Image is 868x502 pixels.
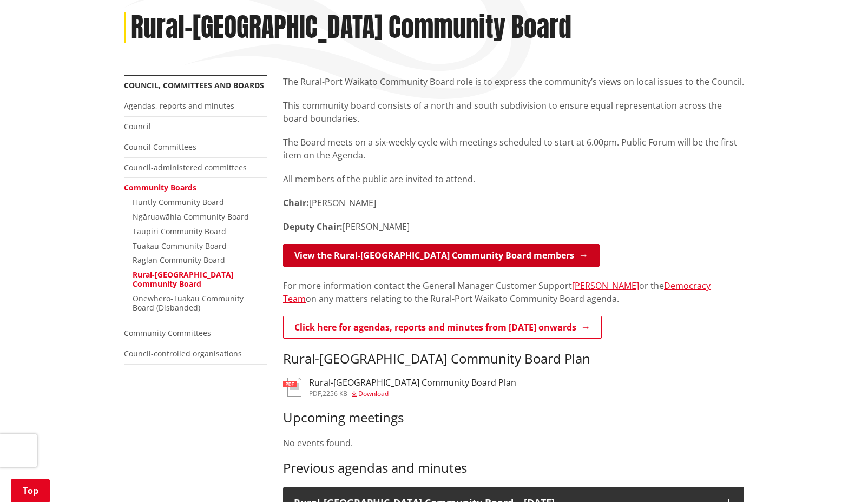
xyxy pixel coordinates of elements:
[124,142,196,152] a: Council Committees
[124,348,242,359] a: Council-controlled organisations
[133,255,225,265] a: Raglan Community Board
[283,279,744,305] p: For more information contact the General Manager Customer Support or the on any matters relating ...
[133,269,234,289] a: Rural-[GEOGRAPHIC_DATA] Community Board
[283,173,744,186] p: All members of the public are invited to attend.
[283,378,301,397] img: document-pdf.svg
[283,280,711,305] a: Democracy Team
[283,221,343,233] strong: Deputy Chair:
[124,182,196,193] a: Community Boards
[133,197,224,207] a: Huntly Community Board
[818,457,857,496] iframe: Messenger Launcher
[283,220,744,233] p: [PERSON_NAME]
[124,162,247,173] a: Council-administered committees
[283,351,744,367] h3: Rural-[GEOGRAPHIC_DATA] Community Board Plan
[323,389,347,398] span: 2256 KB
[283,378,516,397] a: Rural-[GEOGRAPHIC_DATA] Community Board Plan pdf,2256 KB Download
[124,80,264,90] a: Council, committees and boards
[283,75,744,88] p: The Rural-Port Waikato Community Board role is to express the community’s views on local issues t...
[133,241,227,251] a: Tuakau Community Board
[133,212,249,222] a: Ngāruawāhia Community Board
[133,293,244,313] a: Onewhero-Tuakau Community Board (Disbanded)
[124,101,234,111] a: Agendas, reports and minutes
[283,197,309,209] strong: Chair:
[11,479,50,502] a: Top
[283,316,602,339] a: Click here for agendas, reports and minutes from [DATE] onwards
[124,121,151,131] a: Council
[283,196,744,209] p: [PERSON_NAME]
[283,437,744,450] p: No events found.
[283,244,600,267] a: View the Rural-[GEOGRAPHIC_DATA] Community Board members
[309,389,321,398] span: pdf
[124,328,211,338] a: Community Committees
[309,378,516,388] h3: Rural-[GEOGRAPHIC_DATA] Community Board Plan
[133,226,226,236] a: Taupiri Community Board
[131,12,571,43] h1: Rural-[GEOGRAPHIC_DATA] Community Board
[283,136,744,162] p: The Board meets on a six-weekly cycle with meetings scheduled to start at 6.00pm. Public Forum wi...
[283,99,744,125] p: This community board consists of a north and south subdivision to ensure equal representation acr...
[572,280,639,292] a: [PERSON_NAME]
[283,410,744,426] h3: Upcoming meetings
[309,391,516,397] div: ,
[358,389,389,398] span: Download
[283,459,467,477] span: Previous agendas and minutes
